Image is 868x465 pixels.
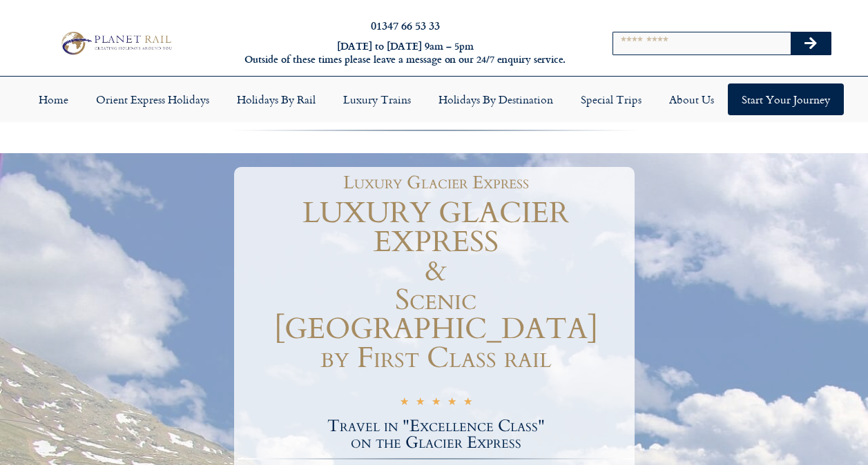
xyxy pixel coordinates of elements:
a: Special Trips [567,83,655,115]
i: ★ [432,397,441,410]
a: About Us [655,83,728,115]
div: 5/5 [400,395,472,410]
a: 01347 66 53 33 [371,17,440,33]
a: Holidays by Destination [425,83,567,115]
a: Orient Express Holidays [82,83,223,115]
h6: [DATE] to [DATE] 9am – 5pm Outside of these times please leave a message on our 24/7 enquiry serv... [235,40,575,66]
h1: Luxury Glacier Express [244,174,628,192]
h2: Travel in "Excellence Class" on the Glacier Express [238,418,635,451]
nav: Menu [7,83,861,115]
a: Start your Journey [728,83,844,115]
img: Planet Rail Train Holidays Logo [57,29,175,58]
i: ★ [447,397,456,410]
h1: LUXURY GLACIER EXPRESS & Scenic [GEOGRAPHIC_DATA] by First Class rail [238,199,635,373]
i: ★ [416,397,425,410]
i: ★ [463,397,472,410]
a: Luxury Trains [329,83,425,115]
button: Search [791,32,831,55]
a: Holidays by Rail [223,83,329,115]
a: Home [25,83,82,115]
i: ★ [400,397,409,410]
